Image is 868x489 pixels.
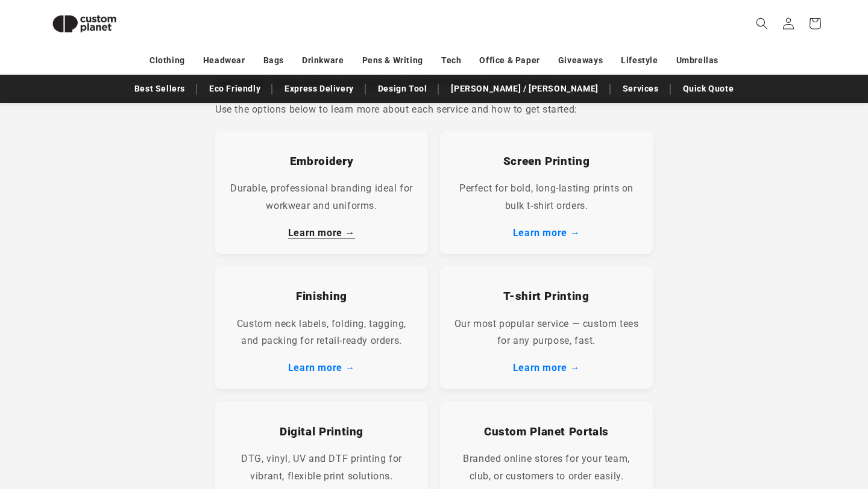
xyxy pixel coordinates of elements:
[661,359,868,489] iframe: Chat Widget
[227,316,416,350] p: Custom neck labels, folding, tagging, and packing for retail-ready orders.
[441,50,461,71] a: Tech
[676,50,719,71] a: Umbrellas
[227,289,416,304] h3: Finishing
[128,78,191,99] a: Best Sellers
[203,50,245,71] a: Headwear
[227,154,416,169] h3: Embroidery
[513,362,580,373] a: Learn more →
[452,180,641,215] p: Perfect for bold, long-lasting prints on bulk t-shirt orders.
[677,78,740,99] a: Quick Quote
[452,425,641,439] h3: Custom Planet Portals
[621,50,658,71] a: Lifestyle
[452,316,641,350] p: Our most popular service — custom tees for any purpose, fast.
[227,180,416,215] p: Durable, professional branding ideal for workwear and uniforms.
[302,50,344,71] a: Drinkware
[149,50,185,71] a: Clothing
[227,450,416,485] p: DTG, vinyl, UV and DTF printing for vibrant, flexible print solutions.
[42,5,127,43] img: Custom Planet
[278,78,360,99] a: Express Delivery
[452,450,641,485] p: Branded online stores for your team, club, or customers to order easily.
[479,50,539,71] a: Office & Paper
[288,227,355,238] a: Learn more →
[558,50,603,71] a: Giveaways
[288,362,355,373] a: Learn more →
[617,78,665,99] a: Services
[215,101,653,119] p: Use the options below to learn more about each service and how to get started:
[227,425,416,439] h3: Digital Printing
[203,78,266,99] a: Eco Friendly
[749,10,775,37] summary: Search
[263,50,284,71] a: Bags
[452,289,641,304] h3: T-shirt Printing
[362,50,423,71] a: Pens & Writing
[372,78,433,99] a: Design Tool
[513,227,580,238] a: Learn more →
[452,154,641,169] h3: Screen Printing
[445,78,604,99] a: [PERSON_NAME] / [PERSON_NAME]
